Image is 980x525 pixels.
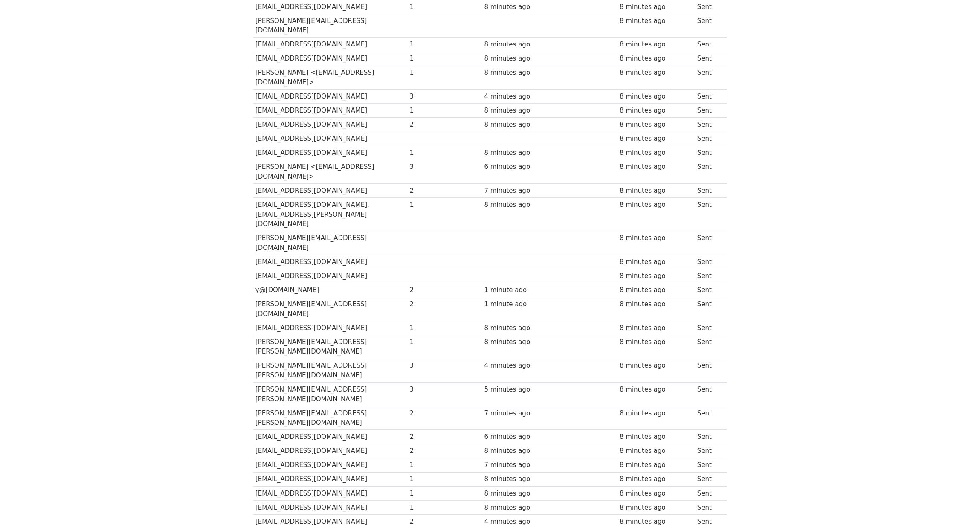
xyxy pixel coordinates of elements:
td: [EMAIL_ADDRESS][DOMAIN_NAME] [253,90,408,104]
div: 7 minutes ago [484,460,557,470]
div: 8 minutes ago [620,503,693,513]
div: 8 minutes ago [620,446,693,456]
div: 1 [409,200,444,210]
div: 8 minutes ago [620,92,693,102]
td: Sent [695,359,722,383]
div: 6 minutes ago [484,432,557,442]
td: [EMAIL_ADDRESS][DOMAIN_NAME] [253,321,408,335]
td: Sent [695,146,722,160]
div: 2 [409,432,444,442]
div: 8 minutes ago [484,503,557,513]
td: [EMAIL_ADDRESS][DOMAIN_NAME] [253,38,408,52]
div: 8 minutes ago [484,54,557,64]
td: [EMAIL_ADDRESS][DOMAIN_NAME] [253,132,408,146]
div: 8 minutes ago [620,186,693,196]
div: 8 minutes ago [620,323,693,333]
div: 8 minutes ago [620,162,693,172]
td: Sent [695,458,722,472]
div: 8 minutes ago [620,432,693,442]
td: [PERSON_NAME][EMAIL_ADDRESS][PERSON_NAME][DOMAIN_NAME] [253,359,408,383]
div: 1 [409,460,444,470]
td: Sent [695,66,722,90]
td: [PERSON_NAME][EMAIL_ADDRESS][DOMAIN_NAME] [253,14,408,38]
div: 6 minutes ago [484,162,557,172]
td: [EMAIL_ADDRESS][DOMAIN_NAME], [EMAIL_ADDRESS][PERSON_NAME][DOMAIN_NAME] [253,198,408,231]
td: [EMAIL_ADDRESS][DOMAIN_NAME] [253,472,408,486]
div: 8 minutes ago [620,16,693,26]
td: [EMAIL_ADDRESS][DOMAIN_NAME] [253,104,408,118]
div: 8 minutes ago [620,474,693,484]
td: [PERSON_NAME] <[EMAIL_ADDRESS][DOMAIN_NAME]> [253,160,408,184]
div: 8 minutes ago [620,233,693,243]
div: 1 [409,148,444,158]
div: 2 [409,299,444,309]
div: 8 minutes ago [484,120,557,130]
div: 1 minute ago [484,285,557,295]
td: [EMAIL_ADDRESS][DOMAIN_NAME] [253,184,408,198]
td: Sent [695,14,722,38]
div: 8 minutes ago [620,299,693,309]
div: 8 minutes ago [484,2,557,12]
div: 4 minutes ago [484,92,557,102]
div: 1 [409,2,444,12]
div: 1 minute ago [484,299,557,309]
td: [EMAIL_ADDRESS][DOMAIN_NAME] [253,146,408,160]
div: 8 minutes ago [620,148,693,158]
div: 8 minutes ago [484,474,557,484]
div: 2 [409,285,444,295]
td: [EMAIL_ADDRESS][DOMAIN_NAME] [253,269,408,283]
div: 1 [409,40,444,49]
td: Sent [695,430,722,444]
div: 8 minutes ago [484,68,557,78]
div: 8 minutes ago [620,489,693,499]
div: 1 [409,106,444,116]
td: [EMAIL_ADDRESS][DOMAIN_NAME] [253,430,408,444]
div: 7 minutes ago [484,186,557,196]
td: [EMAIL_ADDRESS][DOMAIN_NAME] [253,486,408,500]
td: Sent [695,269,722,283]
td: Sent [695,118,722,132]
div: 4 minutes ago [484,361,557,371]
div: 8 minutes ago [620,361,693,371]
div: 8 minutes ago [620,68,693,78]
td: Sent [695,90,722,104]
td: Sent [695,406,722,430]
td: Sent [695,283,722,297]
div: 8 minutes ago [620,271,693,281]
td: Sent [695,255,722,269]
td: [PERSON_NAME] <[EMAIL_ADDRESS][DOMAIN_NAME]> [253,66,408,90]
td: Sent [695,104,722,118]
div: 8 minutes ago [620,257,693,267]
td: Sent [695,335,722,359]
div: 8 minutes ago [484,489,557,499]
div: 2 [409,409,444,418]
td: Sent [695,160,722,184]
div: 8 minutes ago [484,446,557,456]
div: 2 [409,186,444,196]
td: Sent [695,198,722,231]
div: 1 [409,489,444,499]
div: 8 minutes ago [620,409,693,418]
div: 3 [409,162,444,172]
div: 3 [409,92,444,102]
div: 1 [409,474,444,484]
div: 8 minutes ago [484,106,557,116]
td: Sent [695,486,722,500]
div: 8 minutes ago [484,323,557,333]
td: Sent [695,500,722,514]
td: Sent [695,444,722,458]
iframe: Chat Widget [937,484,980,525]
td: Sent [695,132,722,146]
td: [EMAIL_ADDRESS][DOMAIN_NAME] [253,52,408,66]
td: [PERSON_NAME][EMAIL_ADDRESS][PERSON_NAME][DOMAIN_NAME] [253,335,408,359]
td: Sent [695,297,722,321]
div: 8 minutes ago [484,337,557,347]
div: 2 [409,446,444,456]
div: 1 [409,323,444,333]
td: Sent [695,38,722,52]
div: 8 minutes ago [484,40,557,49]
td: [PERSON_NAME][EMAIL_ADDRESS][PERSON_NAME][DOMAIN_NAME] [253,383,408,406]
td: [EMAIL_ADDRESS][DOMAIN_NAME] [253,444,408,458]
td: [PERSON_NAME][EMAIL_ADDRESS][PERSON_NAME][DOMAIN_NAME] [253,406,408,430]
